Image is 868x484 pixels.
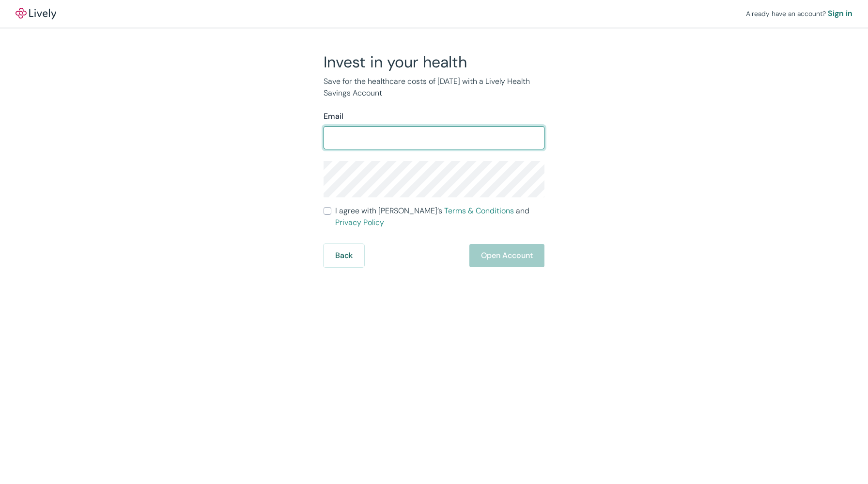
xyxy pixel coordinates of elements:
a: LivelyLively [15,8,56,19]
a: Terms & Conditions [444,206,514,216]
h2: Invest in your health [324,52,544,72]
p: Save for the healthcare costs of [DATE] with a Lively Health Savings Account [324,76,544,99]
a: Privacy Policy [335,217,384,227]
label: Email [324,111,343,122]
img: Lively [15,8,56,19]
div: Already have an account? [746,8,852,19]
a: Sign in [828,8,852,19]
span: I agree with [PERSON_NAME]’s and [335,205,544,228]
button: Back [324,244,364,267]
